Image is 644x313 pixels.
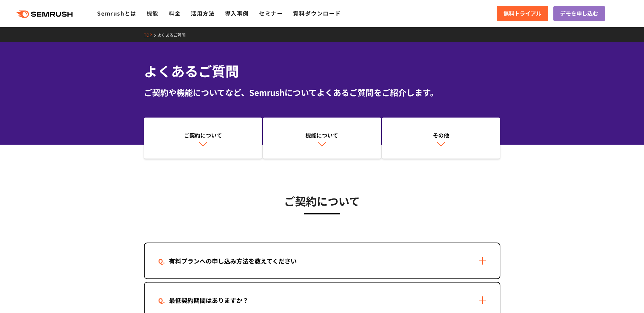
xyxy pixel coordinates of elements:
[144,32,157,38] a: TOP
[158,295,259,305] div: 最低契約期間はありますか？
[144,192,500,209] h3: ご契約について
[225,9,249,17] a: 導入事例
[553,6,605,21] a: デモを申し込む
[503,9,541,18] span: 無料トライアル
[144,118,262,159] a: ご契約について
[144,61,500,81] h1: よくあるご質問
[147,131,259,139] div: ご契約について
[266,131,378,139] div: 機能について
[293,9,341,17] a: 資料ダウンロード
[497,6,548,21] a: 無料トライアル
[169,9,181,17] a: 料金
[385,131,497,139] div: その他
[263,118,381,159] a: 機能について
[147,9,159,17] a: 機能
[144,86,500,99] div: ご契約や機能についてなど、Semrushについてよくあるご質問をご紹介します。
[382,118,500,159] a: その他
[560,9,598,18] span: デモを申し込む
[157,32,191,38] a: よくあるご質問
[158,256,308,266] div: 有料プランへの申し込み方法を教えてください
[97,9,136,17] a: Semrushとは
[259,9,283,17] a: セミナー
[191,9,215,17] a: 活用方法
